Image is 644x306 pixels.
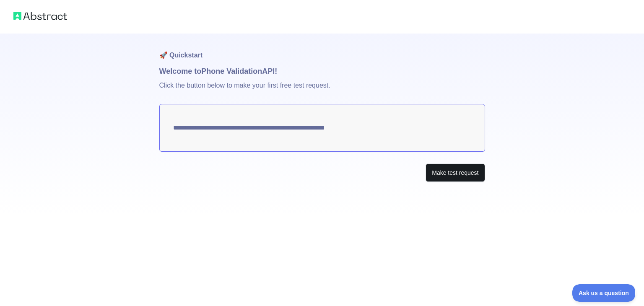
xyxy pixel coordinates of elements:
[159,34,485,65] h1: 🚀 Quickstart
[426,163,485,182] button: Make test request
[159,77,485,104] p: Click the button below to make your first free test request.
[572,284,636,302] iframe: Toggle Customer Support
[159,65,485,77] h1: Welcome to Phone Validation API!
[13,10,67,22] img: Abstract logo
